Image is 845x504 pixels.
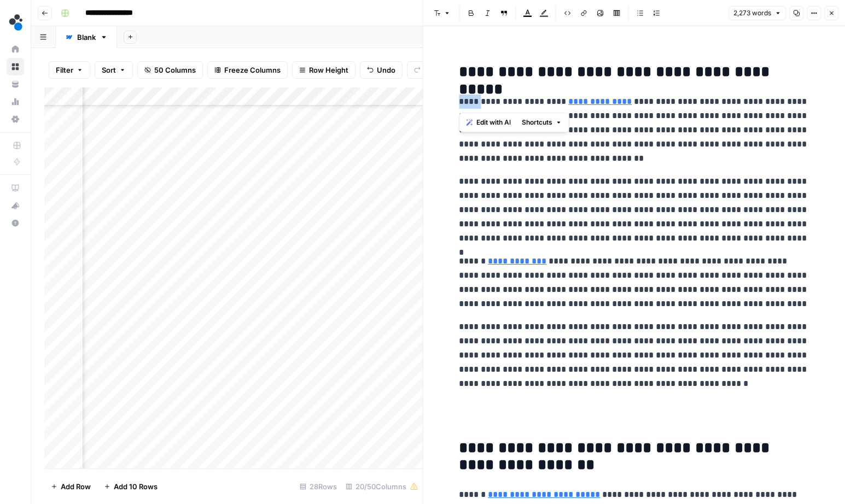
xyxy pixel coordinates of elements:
[44,478,97,495] button: Add Row
[341,478,423,495] div: 20/50 Columns
[56,26,117,48] a: Blank
[224,65,281,75] span: Freeze Columns
[102,65,116,75] span: Sort
[7,58,24,75] a: Browse
[377,65,395,75] span: Undo
[7,9,24,36] button: Workspace: spot.ai
[7,110,24,128] a: Settings
[137,61,203,79] button: 50 Columns
[97,478,164,495] button: Add 10 Rows
[154,65,196,75] span: 50 Columns
[733,8,771,18] span: 2,273 words
[7,75,24,93] a: Your Data
[292,61,356,79] button: Row Height
[7,179,24,197] a: AirOps Academy
[61,481,91,492] span: Add Row
[207,61,288,79] button: Freeze Columns
[309,65,348,75] span: Row Height
[729,6,786,20] button: 2,273 words
[7,197,24,214] div: What's new?
[77,32,96,43] div: Blank
[7,93,24,110] a: Usage
[517,115,567,130] button: Shortcuts
[7,214,24,232] button: Help + Support
[7,197,24,214] button: What's new?
[360,61,403,79] button: Undo
[522,118,552,127] span: Shortcuts
[462,115,515,130] button: Edit with AI
[56,65,73,75] span: Filter
[49,61,90,79] button: Filter
[114,481,158,492] span: Add 10 Rows
[476,118,511,127] span: Edit with AI
[7,40,24,58] a: Home
[7,13,26,32] img: spot.ai Logo
[95,61,133,79] button: Sort
[295,478,341,495] div: 28 Rows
